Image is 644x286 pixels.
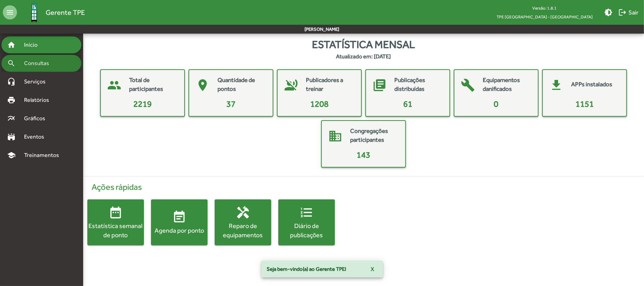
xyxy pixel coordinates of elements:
[306,76,354,94] mat-card-title: Publicadores a treinar
[267,265,347,273] span: Seja bem-vindo(a) ao Gerente TPE!
[7,59,16,68] mat-icon: search
[151,226,208,235] div: Agenda por ponto
[217,76,266,94] mat-card-title: Quantidade de pontos
[618,6,638,19] span: Sair
[7,133,16,141] mat-icon: stadium
[20,41,48,49] span: Início
[575,99,594,109] span: 1151
[310,99,329,109] span: 1208
[491,4,598,12] div: Versão: 1.8.1
[87,221,144,239] div: Estatística semanal de ponto
[7,77,16,86] mat-icon: headset_mic
[615,6,641,19] button: Sair
[357,150,371,159] span: 143
[20,96,58,104] span: Relatórios
[280,75,302,96] mat-icon: voice_over_off
[494,99,499,109] span: 0
[491,12,598,21] span: TPE [GEOGRAPHIC_DATA] - [GEOGRAPHIC_DATA]
[7,41,16,49] mat-icon: home
[618,8,627,17] mat-icon: logout
[129,76,177,94] mat-card-title: Total de participantes
[20,151,68,159] span: Treinamentos
[215,221,271,239] div: Reparo de equipamentos
[371,263,375,275] span: X
[365,263,380,275] button: X
[236,205,250,220] mat-icon: handyman
[3,5,17,19] mat-icon: menu
[192,75,213,96] mat-icon: place
[151,199,208,245] button: Agenda por ponto
[336,52,391,61] strong: Atualizado em: [DATE]
[571,80,612,89] mat-card-title: APPs instalados
[133,99,152,109] span: 2219
[20,59,58,68] span: Consultas
[226,99,236,109] span: 37
[7,96,16,104] mat-icon: print
[403,99,412,109] span: 61
[7,151,16,159] mat-icon: school
[172,210,186,224] mat-icon: event_note
[20,77,55,86] span: Serviços
[278,199,335,245] button: Diário de publicações
[17,1,85,24] a: Gerente TPE
[546,75,567,96] mat-icon: get_app
[23,1,46,24] img: Logo
[20,133,54,141] span: Eventos
[325,126,346,147] mat-icon: domain
[109,205,123,220] mat-icon: date_range
[394,76,442,94] mat-card-title: Publicações distribuídas
[369,75,390,96] mat-icon: library_books
[457,75,478,96] mat-icon: build
[483,76,531,94] mat-card-title: Equipamentos danificados
[87,182,640,192] h4: Ações rápidas
[104,75,125,96] mat-icon: people
[300,205,314,220] mat-icon: format_list_numbered
[215,199,271,245] button: Reparo de equipamentos
[278,221,335,239] div: Diário de publicações
[350,127,398,145] mat-card-title: Congregações participantes
[46,7,85,18] span: Gerente TPE
[312,36,415,52] span: Estatística mensal
[604,8,613,17] mat-icon: brightness_medium
[7,114,16,123] mat-icon: multiline_chart
[20,114,55,123] span: Gráficos
[87,199,144,245] button: Estatística semanal de ponto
